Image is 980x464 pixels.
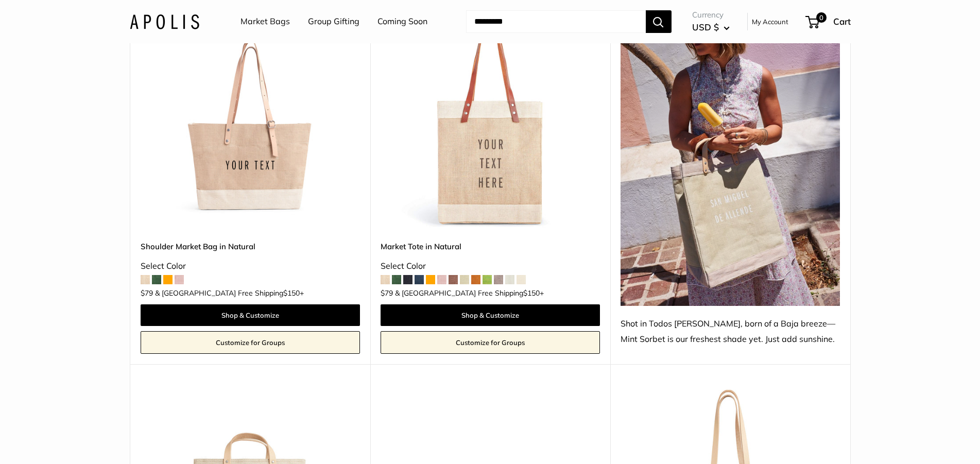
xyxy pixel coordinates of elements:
[141,259,360,274] div: Select Color
[816,12,826,23] span: 0
[141,304,360,326] a: Shop & Customize
[833,16,851,27] span: Cart
[141,288,153,298] span: $79
[141,240,360,252] a: Shoulder Market Bag in Natural
[381,11,600,230] a: description_Make it yours with custom printed text.description_The Original Market bag in its 4 n...
[466,10,646,33] input: Search...
[395,289,544,297] span: & [GEOGRAPHIC_DATA] Free Shipping +
[141,11,360,230] img: Shoulder Market Bag in Natural
[752,15,788,28] a: My Account
[240,14,290,29] a: Market Bags
[141,331,360,354] a: Customize for Groups
[381,259,600,274] div: Select Color
[806,13,851,30] a: 0 Cart
[646,10,672,33] button: Search
[141,11,360,230] a: Shoulder Market Bag in NaturalShoulder Market Bag in Natural
[130,14,199,29] img: Apolis
[692,22,719,32] span: USD $
[621,11,840,306] img: Shot in Todos Santos, born of a Baja breeze—Mint Sorbet is our freshest shade yet. Just add sunsh...
[155,289,304,297] span: & [GEOGRAPHIC_DATA] Free Shipping +
[523,288,540,298] span: $150
[381,11,600,230] img: description_Make it yours with custom printed text.
[381,304,600,326] a: Shop & Customize
[381,288,393,298] span: $79
[621,316,840,347] div: Shot in Todos [PERSON_NAME], born of a Baja breeze—Mint Sorbet is our freshest shade yet. Just ad...
[692,19,730,36] button: USD $
[283,288,300,298] span: $150
[308,14,359,29] a: Group Gifting
[381,240,600,252] a: Market Tote in Natural
[377,14,427,29] a: Coming Soon
[381,331,600,354] a: Customize for Groups
[8,425,110,456] iframe: Sign Up via Text for Offers
[692,8,730,22] span: Currency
